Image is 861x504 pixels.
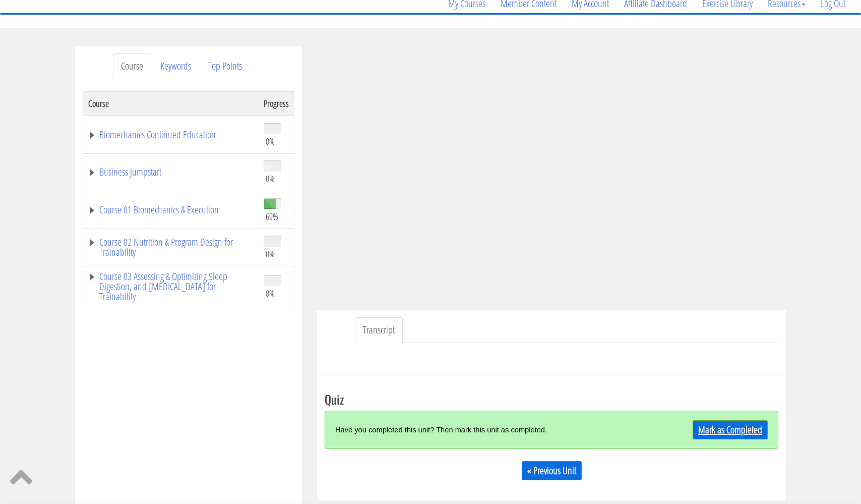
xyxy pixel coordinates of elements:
a: Course 01 Biomechanics & Execution [88,205,254,215]
a: Business Jumpstart [88,167,254,177]
a: Mark as Completed [693,420,768,439]
span: 0% [266,136,275,147]
a: Transcript [355,317,403,343]
a: Course 03 Assessing & Optimizing Sleep Digestion, and [MEDICAL_DATA] for Trainability [88,271,254,302]
span: 0% [266,288,275,299]
span: 0% [266,248,275,259]
th: Progress [259,91,294,116]
div: Have you completed this unit? Then mark this unit as completed. [335,419,654,440]
a: Course [113,53,151,79]
span: 69% [266,211,278,222]
h3: Quiz [325,393,778,406]
th: Course [83,91,259,116]
a: Course 02 Nutrition & Program Design for Trainability [88,237,254,257]
span: 0% [266,173,275,184]
a: « Previous Unit [522,461,582,480]
a: Top Points [200,53,250,79]
a: Biomechanics Continued Education [88,130,254,140]
a: Keywords [152,53,199,79]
